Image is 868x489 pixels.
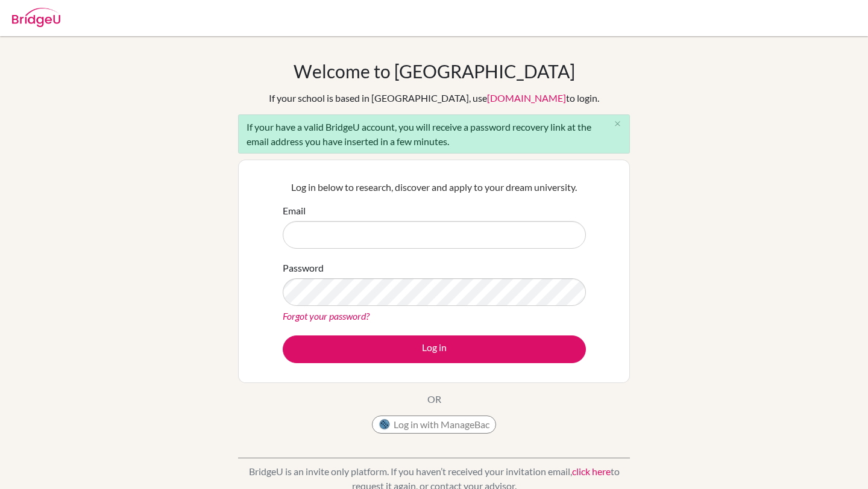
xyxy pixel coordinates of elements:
p: Log in below to research, discover and apply to your dream university. [283,180,586,195]
img: Bridge-U [12,8,60,27]
button: Close [605,115,629,133]
a: click here [572,466,611,477]
div: If your school is based in [GEOGRAPHIC_DATA], use to login. [269,91,599,105]
button: Log in with ManageBac [372,416,496,434]
i: close [613,119,622,128]
div: If your have a valid BridgeU account, you will receive a password recovery link at the email addr... [238,114,630,154]
a: Forgot your password? [283,310,370,322]
label: Password [283,261,324,275]
p: OR [427,392,441,406]
h1: Welcome to [GEOGRAPHIC_DATA] [294,60,575,82]
button: Log in [283,335,586,363]
label: Email [283,204,306,218]
a: [DOMAIN_NAME] [487,92,566,104]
